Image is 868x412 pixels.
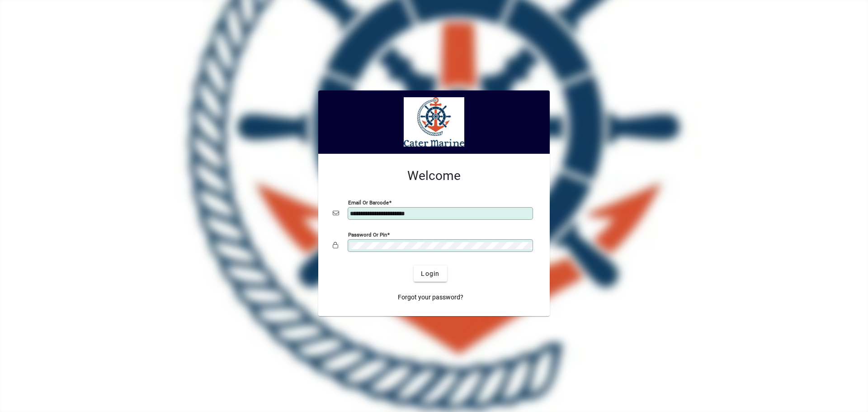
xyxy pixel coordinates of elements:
[348,232,387,238] mat-label: Password or Pin
[348,199,389,206] mat-label: Email or Barcode
[421,269,439,279] span: Login
[414,265,447,282] button: Login
[333,168,535,184] h2: Welcome
[394,289,467,305] a: Forgot your password?
[398,293,463,302] span: Forgot your password?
